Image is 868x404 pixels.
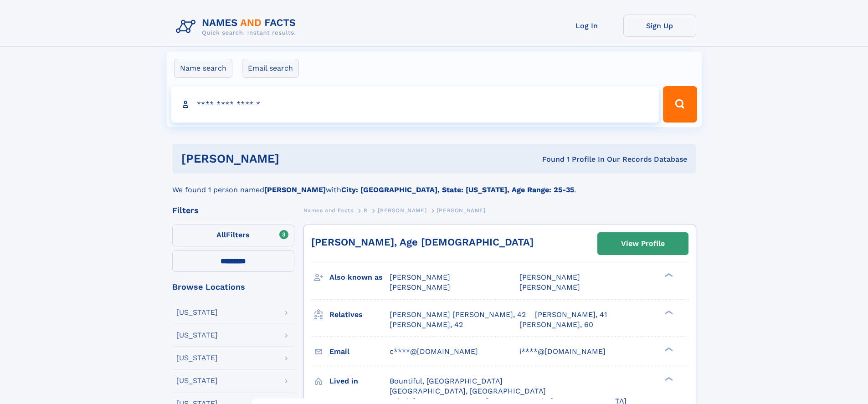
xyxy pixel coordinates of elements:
[519,283,580,291] span: [PERSON_NAME]
[242,59,299,78] label: Email search
[535,310,607,320] a: [PERSON_NAME], 41
[329,270,390,285] h3: Also known as
[329,344,390,359] h3: Email
[176,309,218,316] div: [US_STATE]
[550,15,623,37] a: Log In
[172,225,294,246] label: Filters
[176,332,218,339] div: [US_STATE]
[181,153,411,164] h1: [PERSON_NAME]
[390,273,450,281] span: [PERSON_NAME]
[663,376,673,382] div: ❯
[390,283,450,291] span: [PERSON_NAME]
[311,236,534,248] a: [PERSON_NAME], Age [DEMOGRAPHIC_DATA]
[411,154,687,164] div: Found 1 Profile In Our Records Database
[176,377,218,384] div: [US_STATE]
[364,205,368,216] a: R
[171,86,659,123] input: search input
[519,320,593,330] a: [PERSON_NAME], 60
[598,233,688,255] a: View Profile
[623,15,696,37] a: Sign Up
[437,207,486,214] span: [PERSON_NAME]
[172,174,696,195] div: We found 1 person named with .
[172,15,303,39] img: Logo Names and Facts
[663,272,673,278] div: ❯
[378,205,426,216] a: [PERSON_NAME]
[378,207,426,214] span: [PERSON_NAME]
[341,185,574,194] b: City: [GEOGRAPHIC_DATA], State: [US_STATE], Age Range: 25-35
[329,373,390,389] h3: Lived in
[172,283,294,291] div: Browse Locations
[364,207,368,214] span: R
[663,309,673,315] div: ❯
[303,205,354,216] a: Names and Facts
[663,346,673,352] div: ❯
[172,206,294,215] div: Filters
[390,320,463,330] a: [PERSON_NAME], 42
[621,233,665,254] div: View Profile
[390,377,503,385] span: Bountiful, [GEOGRAPHIC_DATA]
[390,387,546,395] span: [GEOGRAPHIC_DATA], [GEOGRAPHIC_DATA]
[264,185,326,194] b: [PERSON_NAME]
[174,59,232,78] label: Name search
[663,86,697,123] button: Search Button
[329,307,390,322] h3: Relatives
[519,273,580,281] span: [PERSON_NAME]
[216,230,226,239] span: All
[176,354,218,362] div: [US_STATE]
[390,310,526,320] a: [PERSON_NAME] [PERSON_NAME], 42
